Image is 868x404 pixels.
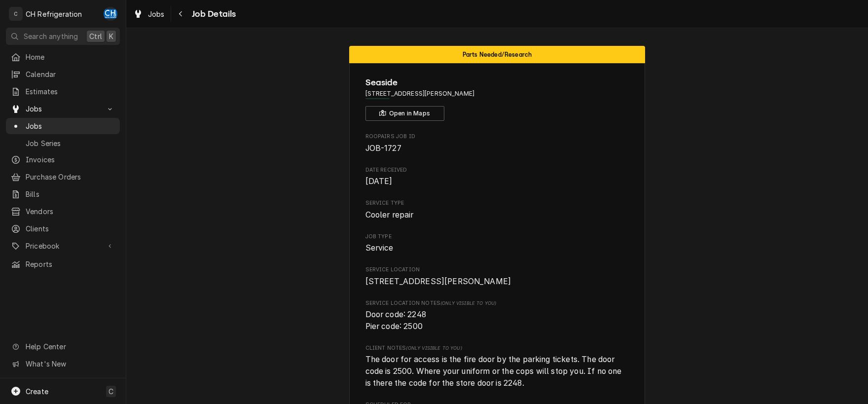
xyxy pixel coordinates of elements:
[6,49,120,65] a: Home
[26,138,115,148] span: Job Series
[26,69,115,79] span: Calendar
[109,31,113,41] span: K
[24,31,78,41] span: Search anything
[6,338,120,355] a: Go to Help Center
[365,199,629,207] span: Service Type
[104,7,117,21] div: Chris Hiraga's Avatar
[463,51,532,58] span: Parts Needed/Research
[6,186,120,202] a: Bills
[6,203,120,220] a: Vendors
[365,266,629,274] span: Service Location
[365,143,629,154] span: Roopairs Job ID
[6,83,120,100] a: Estimates
[365,309,629,332] span: [object Object]
[365,166,629,174] span: Date Received
[104,7,117,21] div: CH
[26,259,115,269] span: Reports
[365,133,629,141] span: Roopairs Job ID
[26,206,115,217] span: Vendors
[6,220,120,237] a: Clients
[365,166,629,187] div: Date Received
[365,276,629,288] span: Service Location
[365,210,414,220] span: Cooler repair
[6,28,120,45] button: Search anythingCtrlK
[365,242,629,254] span: Job Type
[365,299,629,307] span: Service Location Notes
[189,7,236,21] span: Job Details
[6,118,120,134] a: Jobs
[365,177,393,186] span: [DATE]
[6,66,120,82] a: Calendar
[26,104,100,114] span: Jobs
[26,341,114,352] span: Help Center
[6,238,120,254] a: Go to Pricebook
[365,344,629,352] span: Client Notes
[365,89,629,98] span: Address
[365,243,394,253] span: Service
[406,345,462,351] span: (Only Visible to You)
[26,241,100,251] span: Pricebook
[365,299,629,332] div: [object Object]
[9,7,23,21] div: C
[365,310,426,331] span: Door code: 2248 Pier code: 2500
[365,176,629,187] span: Date Received
[365,277,511,286] span: [STREET_ADDRESS][PERSON_NAME]
[349,46,645,63] div: Status
[26,172,115,182] span: Purchase Orders
[365,76,629,89] span: Name
[26,359,114,369] span: What's New
[365,209,629,221] span: Service Type
[26,121,115,131] span: Jobs
[26,223,115,234] span: Clients
[365,144,401,153] span: JOB-1727
[6,356,120,372] a: Go to What's New
[365,233,629,241] span: Job Type
[365,354,629,389] span: [object Object]
[26,387,48,396] span: Create
[365,266,629,287] div: Service Location
[6,151,120,168] a: Invoices
[129,6,169,22] a: Jobs
[26,52,115,62] span: Home
[365,344,629,389] div: [object Object]
[365,199,629,220] div: Service Type
[365,76,629,121] div: Client Information
[365,233,629,254] div: Job Type
[6,101,120,117] a: Go to Jobs
[108,386,113,397] span: C
[365,355,624,387] span: The door for access is the fire door by the parking tickets. The door code is 2500. Where your un...
[6,256,120,272] a: Reports
[26,189,115,199] span: Bills
[26,9,82,19] div: CH Refrigeration
[26,154,115,165] span: Invoices
[6,169,120,185] a: Purchase Orders
[26,86,115,97] span: Estimates
[89,31,102,41] span: Ctrl
[365,106,444,121] button: Open in Maps
[6,135,120,151] a: Job Series
[365,133,629,154] div: Roopairs Job ID
[148,9,165,19] span: Jobs
[9,7,23,21] div: CH Refrigeration's Avatar
[173,6,189,22] button: Navigate back
[440,300,496,306] span: (Only Visible to You)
